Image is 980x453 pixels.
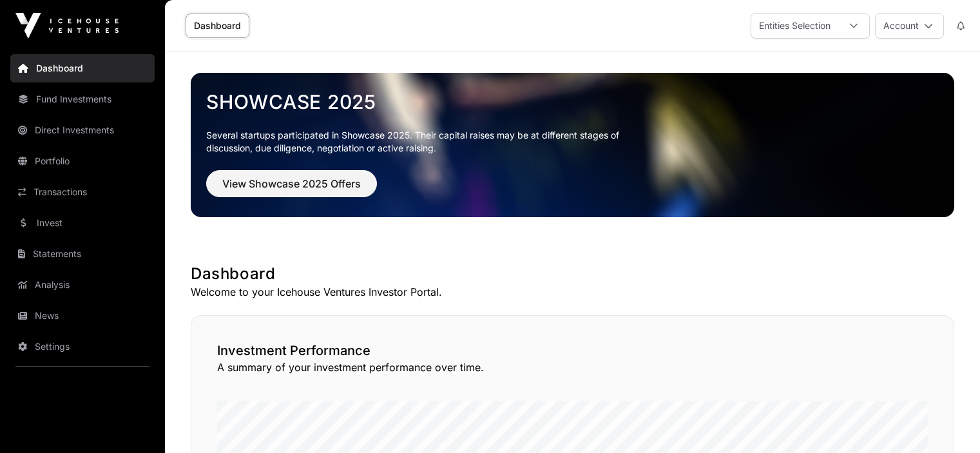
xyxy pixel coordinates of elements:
a: View Showcase 2025 Offers [206,183,377,196]
a: Transactions [10,178,155,206]
p: A summary of your investment performance over time. [217,360,928,375]
a: Settings [10,333,155,361]
iframe: Chat Widget [916,391,980,453]
img: Icehouse Ventures Logo [15,13,119,39]
h1: Dashboard [191,264,954,284]
a: Showcase 2025 [206,90,939,113]
a: News [10,302,155,330]
a: Direct Investments [10,116,155,144]
button: Account [875,13,944,39]
span: View Showcase 2025 Offers [222,176,361,191]
p: Several startups participated in Showcase 2025. Their capital raises may be at different stages o... [206,129,639,155]
a: Analysis [10,271,155,299]
p: Welcome to your Icehouse Ventures Investor Portal. [191,284,954,300]
a: Fund Investments [10,85,155,113]
a: Dashboard [10,54,155,82]
a: Invest [10,209,155,237]
div: Entities Selection [751,14,838,38]
h2: Investment Performance [217,342,928,360]
a: Statements [10,240,155,268]
a: Portfolio [10,147,155,175]
button: View Showcase 2025 Offers [206,170,377,197]
img: Showcase 2025 [191,73,954,217]
a: Dashboard [186,14,249,38]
